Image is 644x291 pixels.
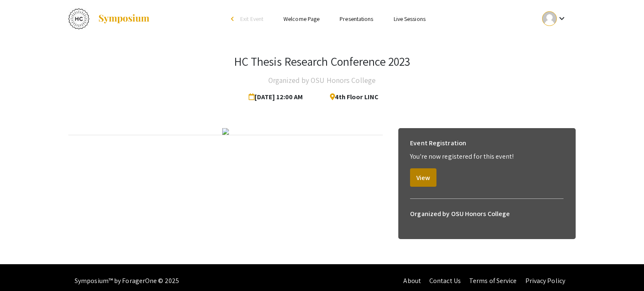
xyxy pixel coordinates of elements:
[98,14,150,24] img: Symposium by ForagerOne
[533,9,576,28] button: Expand account dropdown
[410,152,563,162] p: You're now registered for this event!
[283,15,319,23] a: Welcome Page
[410,168,436,187] button: View
[6,253,36,285] iframe: Chat
[231,16,236,21] div: arrow_back_ios
[68,8,89,29] img: HC Thesis Research Conference 2023
[268,72,376,89] h4: Organized by OSU Honors College
[394,15,426,23] a: Live Sessions
[525,276,565,285] a: Privacy Policy
[222,128,229,135] img: 55508214-216c-4d3b-ba04-01cff30f73e0.jpg
[469,276,517,285] a: Terms of Service
[410,135,466,152] h6: Event Registration
[410,206,563,222] h6: Organized by OSU Honors College
[249,89,306,106] span: [DATE] 12:00 AM
[429,276,461,285] a: Contact Us
[340,15,373,23] a: Presentations
[403,276,421,285] a: About
[234,54,410,69] h3: HC Thesis Research Conference 2023
[323,89,379,106] span: 4th Floor LINC
[240,15,263,23] span: Exit Event
[557,13,567,23] mat-icon: Expand account dropdown
[68,8,150,29] a: HC Thesis Research Conference 2023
